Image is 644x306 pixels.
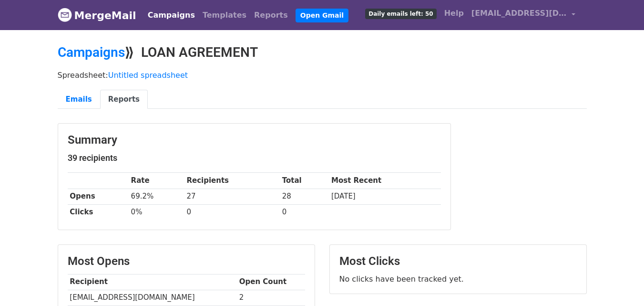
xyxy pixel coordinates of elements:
th: Open Count [237,274,305,290]
h3: Most Opens [68,254,305,268]
td: 0 [184,204,280,220]
th: Clicks [68,204,129,220]
th: Rate [129,173,184,189]
a: Emails [58,90,100,109]
a: Reports [250,6,292,25]
a: Reports [100,90,148,109]
a: [EMAIL_ADDRESS][DOMAIN_NAME] [468,4,579,26]
td: 0 [280,204,329,220]
th: Opens [68,189,129,204]
td: 27 [184,189,280,204]
p: No clicks have been tracked yet. [339,274,577,284]
th: Recipients [184,173,280,189]
td: 28 [280,189,329,204]
span: [EMAIL_ADDRESS][DOMAIN_NAME] [471,8,567,19]
p: Spreadsheet: [58,70,587,80]
h3: Most Clicks [339,254,577,268]
td: 69.2% [129,189,184,204]
a: MergeMail [58,5,136,25]
td: 2 [237,290,305,306]
h5: 39 recipients [68,153,441,163]
span: Daily emails left: 50 [365,9,436,19]
img: MergeMail logo [58,8,72,22]
th: Total [280,173,329,189]
h2: ⟫ LOAN AGREEMENT [58,44,587,61]
a: Campaigns [144,6,199,25]
td: [DATE] [329,189,440,204]
th: Recipient [68,274,237,290]
a: Daily emails left: 50 [361,4,440,23]
td: 0% [129,204,184,220]
a: Help [440,4,468,23]
td: [EMAIL_ADDRESS][DOMAIN_NAME] [68,290,237,306]
a: Campaigns [58,44,125,60]
a: Open Gmail [296,9,348,22]
th: Most Recent [329,173,440,189]
h3: Summary [68,133,441,147]
a: Templates [199,6,250,25]
a: Untitled spreadsheet [108,71,188,80]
